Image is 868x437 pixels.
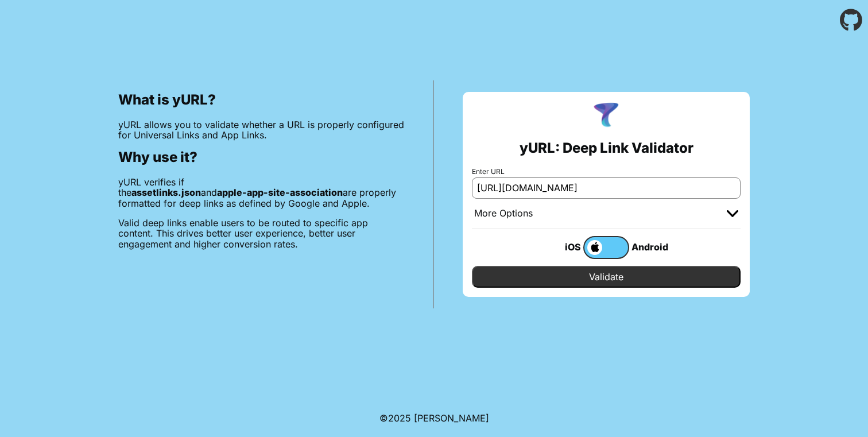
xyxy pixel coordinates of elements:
[118,119,405,141] p: yURL allows you to validate whether a URL is properly configured for Universal Links and App Links.
[414,412,489,424] a: Michael Ibragimchayev's Personal Site
[379,399,489,437] footer: ©
[217,187,343,198] b: apple-app-site-association
[727,210,738,217] img: chevron
[472,266,741,288] input: Validate
[472,177,741,198] input: e.g. https://app.chayev.com/xyx
[472,168,741,176] label: Enter URL
[131,187,201,198] b: assetlinks.json
[118,149,405,165] h2: Why use it?
[629,239,675,254] div: Android
[537,239,583,254] div: iOS
[474,208,533,219] div: More Options
[118,92,405,108] h2: What is yURL?
[520,140,693,156] h2: yURL: Deep Link Validator
[591,101,621,131] img: yURL Logo
[388,412,411,424] span: 2025
[118,218,405,249] p: Valid deep links enable users to be routed to specific app content. This drives better user exper...
[118,177,405,208] p: yURL verifies if the and are properly formatted for deep links as defined by Google and Apple.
